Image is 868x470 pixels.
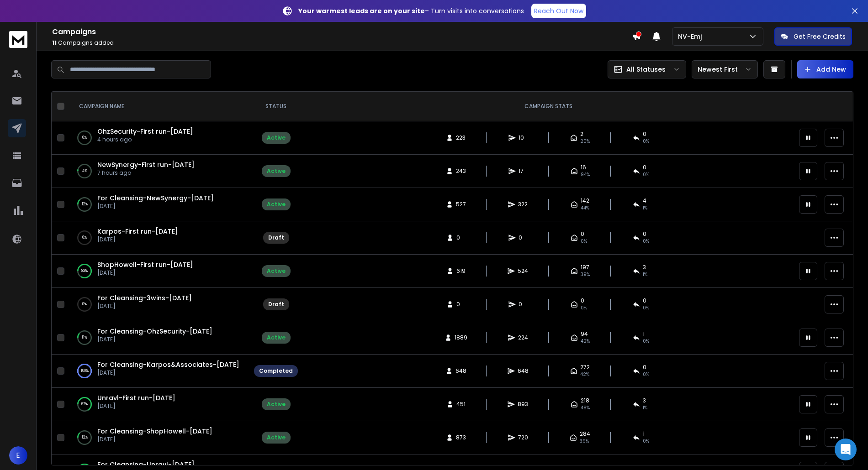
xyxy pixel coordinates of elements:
[97,303,192,310] p: [DATE]
[97,260,193,269] a: ShopHowell-First run-[DATE]
[82,133,87,142] p: 0 %
[97,369,239,376] p: [DATE]
[580,138,590,145] span: 20 %
[267,267,286,275] div: Active
[249,92,303,121] th: STATUS
[81,266,88,276] p: 83 %
[581,338,590,345] span: 42 %
[581,304,587,312] span: 0%
[518,201,528,208] span: 322
[81,400,88,409] p: 67 %
[82,300,87,309] p: 0 %
[267,334,286,341] div: Active
[97,193,214,203] a: For Cleansing-NewSynergy-[DATE]
[519,234,528,241] span: 0
[267,401,286,408] div: Active
[643,338,649,345] span: 0 %
[267,167,286,175] div: Active
[581,397,589,404] span: 218
[835,439,857,460] div: Open Intercom Messenger
[692,60,758,78] button: Newest First
[626,65,666,74] p: All Statuses
[794,32,846,41] p: Get Free Credits
[518,267,528,275] span: 524
[455,334,467,341] span: 1889
[82,333,87,342] p: 11 %
[298,6,524,16] p: – Turn visits into conversations
[581,271,590,278] span: 39 %
[643,264,646,271] span: 3
[97,393,175,402] a: Unravl-First run-[DATE]
[68,388,249,421] td: 67%Unravl-First run-[DATE][DATE]
[643,238,649,245] span: 0%
[581,238,587,245] span: 0%
[581,264,589,271] span: 197
[581,204,589,212] span: 44 %
[581,404,590,412] span: 48 %
[518,334,528,341] span: 224
[97,227,178,236] a: Karpos-First run-[DATE]
[519,167,528,175] span: 17
[97,203,214,210] p: [DATE]
[581,171,590,178] span: 94 %
[68,255,249,288] td: 83%ShopHowell-First run-[DATE][DATE]
[581,197,589,204] span: 142
[643,138,649,145] span: 0 %
[643,364,646,371] span: 0
[97,236,178,243] p: [DATE]
[267,434,286,441] div: Active
[68,288,249,321] td: 0%For Cleansing-3wins-[DATE][DATE]
[259,367,293,375] div: Completed
[643,304,649,312] span: 0%
[456,201,466,208] span: 527
[643,204,647,212] span: 1 %
[643,397,646,404] span: 3
[643,430,645,438] span: 1
[643,330,645,338] span: 1
[298,6,425,16] strong: Your warmest leads are on your site
[97,460,195,469] a: For Cleansing-Unravl-[DATE]
[643,371,649,378] span: 0 %
[643,131,646,138] span: 0
[643,171,649,178] span: 0 %
[643,230,646,238] span: 0
[643,297,646,304] span: 0
[97,360,239,369] a: For Cleansing-Karpos&Associates-[DATE]
[97,327,212,336] span: For Cleansing-OhzSecurity-[DATE]
[97,269,193,277] p: [DATE]
[82,233,87,242] p: 0 %
[678,32,705,41] p: NV-Emj
[97,436,212,443] p: [DATE]
[97,160,195,169] a: NewSynergy-First run-[DATE]
[82,433,88,442] p: 12 %
[518,367,529,375] span: 648
[81,366,89,376] p: 100 %
[68,221,249,255] td: 0%Karpos-First run-[DATE][DATE]
[267,134,286,141] div: Active
[9,446,27,465] button: E
[97,402,175,410] p: [DATE]
[97,293,192,303] a: For Cleansing-3wins-[DATE]
[268,234,284,241] div: Draft
[519,301,528,308] span: 0
[643,197,646,204] span: 4
[68,92,249,121] th: CAMPAIGN NAME
[97,127,193,136] a: OhzSecurity-First run-[DATE]
[581,330,588,338] span: 94
[774,27,852,46] button: Get Free Credits
[68,155,249,188] td: 4%NewSynergy-First run-[DATE]7 hours ago
[68,421,249,454] td: 12%For Cleansing-ShopHowell-[DATE][DATE]
[580,430,590,438] span: 284
[455,367,466,375] span: 648
[268,301,284,308] div: Draft
[580,364,590,371] span: 272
